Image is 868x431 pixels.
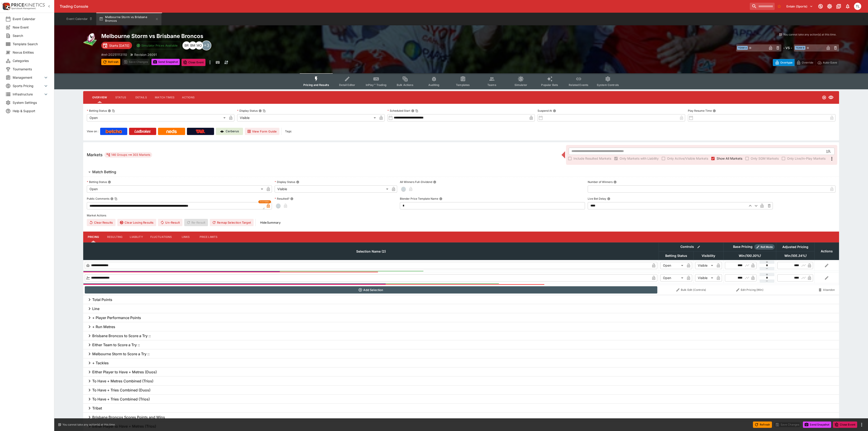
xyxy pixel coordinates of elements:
p: Suspend At [538,109,552,113]
img: PriceKinetics [11,3,45,7]
button: Copy To Clipboard [114,197,118,200]
button: Live Bet Delay [607,197,610,200]
span: New Event [13,25,49,30]
button: Connected to PK [816,2,825,10]
span: Win(100.30%) [734,253,766,258]
button: Close Event [833,422,857,428]
button: more [859,422,864,427]
button: HideSummary [257,219,283,226]
p: Play Resume Time [688,109,712,113]
img: rugby_league.png [83,33,98,47]
svg: Visible [828,95,834,100]
button: Pricing [83,232,104,242]
button: Refresh [101,59,120,65]
span: Only SGM Markets [751,156,779,161]
button: Notifications [844,2,852,10]
span: Win(105.34%) [779,253,811,258]
button: Trent Lewis [853,1,863,11]
h6: Either Player to Have + Metres (Duos) [92,370,157,374]
div: Byron Monk [189,41,197,50]
h6: Brisbane Broncos to Score a Try :: [92,334,151,338]
p: Starts [DATE] [109,43,129,48]
div: Open [660,274,685,282]
button: Overtype [773,59,795,66]
span: Templates [456,83,470,87]
em: ( 100.30 %) [745,253,761,258]
button: Copy To Clipboard [112,109,115,112]
span: Only Active/Visible Markets [667,156,708,161]
img: Sportsbook Management [11,7,36,9]
div: Trading Console [60,4,748,9]
button: more [207,59,213,66]
button: Refresh [753,422,772,428]
div: Event type filters [300,73,623,89]
h6: To Have + Metres Combined (Trios) [92,379,153,384]
h2: Copy To Clipboard [101,33,470,40]
button: Add Selection [85,286,658,294]
span: Event Calendar [13,17,49,21]
p: Display Status [237,109,258,113]
img: Cerberus [220,130,224,133]
span: Team B [795,46,805,50]
h6: Total Points [92,297,112,302]
input: search [750,3,775,10]
div: Base Pricing [731,244,754,250]
div: Ben Raymond [182,41,191,50]
button: Un-Result [158,219,182,226]
p: Auto-Save [823,60,837,65]
p: Number of Winners [588,180,613,184]
div: Open [87,114,227,121]
h6: + Player Performance Points [92,315,141,320]
p: Blender Price Template Name [400,197,438,201]
p: Betting Status [87,109,107,113]
svg: Open [822,95,826,100]
h6: + Run Metres [92,324,115,329]
button: Price Limits [196,232,221,242]
span: Categories [13,58,49,63]
button: Fluctuations [147,232,176,242]
img: Ladbrokes [134,130,151,133]
span: Betting Status [660,253,692,258]
button: Resulting [104,232,126,242]
span: Popular Bets [541,83,558,87]
p: Public Comments [87,197,109,201]
h6: Brisbane Broncos Scores Points and Wins [92,415,165,420]
button: Display Status [296,180,299,184]
span: Management [13,75,43,80]
button: Copy To Clipboard [415,109,418,112]
h6: Line [92,306,99,311]
span: Tournaments [13,67,49,71]
div: 146 Groups 303 Markets [106,152,150,158]
p: You cannot take any action(s) at this time. [62,423,116,427]
span: InPlay™ Trading [366,83,387,87]
th: Controls [659,242,723,251]
span: Include Resulted Markets [573,156,611,161]
button: Abandon [816,286,837,294]
span: Re-Result [184,219,208,226]
button: Actions [178,92,198,103]
span: Show All Markets [717,156,742,161]
button: Override [794,59,815,66]
button: Status [111,92,131,103]
button: Suspend At [553,109,556,112]
p: Resulted? [275,197,289,201]
img: Neds [166,130,177,133]
div: Visible [695,274,715,282]
img: TabNZ [196,130,205,133]
span: Sports Pricing [13,83,43,88]
span: Simulator [514,83,527,87]
button: Event Calendar [64,13,95,25]
p: Overtype [780,60,793,65]
span: Team A [737,46,748,50]
button: No Bookmarks [776,3,783,10]
h6: Either Team to Score a Try :: [92,343,140,347]
button: Documentation [835,2,843,10]
p: Cerberus [226,129,239,134]
p: Revision 26091 [134,52,157,57]
p: Scheduled Start [387,109,410,113]
div: Visible [237,114,377,121]
button: Copy To Clipboard [263,109,266,112]
h6: Melbourne Storm to Score a Try :: [92,352,150,356]
button: Bulk edit [696,244,702,250]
